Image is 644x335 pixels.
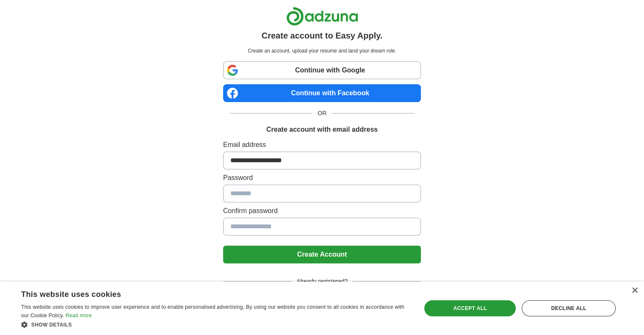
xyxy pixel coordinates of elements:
[223,173,421,183] label: Password
[223,206,421,216] label: Confirm password
[21,304,404,318] span: This website uses cookies to improve user experience and to enable personalised advertising. By u...
[223,84,421,102] a: Continue with Facebook
[225,47,419,55] p: Create an account, upload your resume and land your dream role.
[424,300,516,316] div: Accept all
[223,140,421,150] label: Email address
[522,300,616,316] div: Decline all
[21,320,409,329] div: Show details
[223,61,421,79] a: Continue with Google
[66,313,92,318] a: Read more, opens a new window
[631,288,638,294] div: Close
[262,29,383,42] h1: Create account to Easy Apply.
[21,287,388,299] div: This website uses cookies
[223,246,421,263] button: Create Account
[266,125,378,135] h1: Create account with email address
[312,109,332,118] span: OR
[286,7,358,26] img: Adzuna logo
[291,277,353,286] span: Already registered?
[31,322,72,328] span: Show details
